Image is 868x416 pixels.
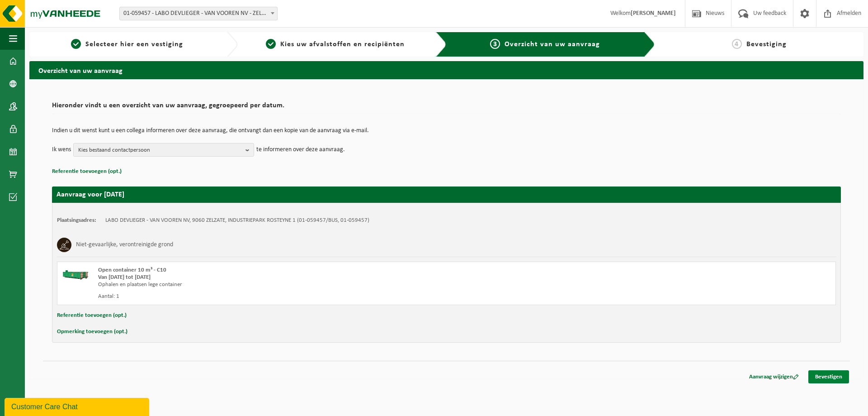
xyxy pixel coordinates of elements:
[746,41,787,48] span: Bevestiging
[62,267,89,280] img: HK-XC-10-GN-00.png
[105,217,369,224] td: LABO DEVLIEGER - VAN VOOREN NV, 9060 ZELZATE, INDUSTRIEPARK ROSTEYNE 1 (01-059457/BUS, 01-059457)
[76,238,173,252] h3: Niet-gevaarlijke, verontreinigde grond
[52,102,841,114] h2: Hieronder vindt u een overzicht van uw aanvraag, gegroepeerd per datum.
[29,61,863,79] h2: Overzicht van uw aanvraag
[242,39,428,50] a: 2Kies uw afvalstoffen en recipiënten
[57,191,124,198] strong: Aanvraag voor [DATE]
[71,39,81,49] span: 1
[57,326,127,338] button: Opmerking toevoegen (opt.)
[52,166,122,177] button: Referentie toevoegen (opt.)
[280,41,405,48] span: Kies uw afvalstoffen en recipiënten
[98,281,483,288] div: Ophalen en plaatsen lege container
[52,143,71,157] p: Ik wens
[266,39,276,49] span: 2
[490,39,500,49] span: 3
[57,310,127,321] button: Referentie toevoegen (opt.)
[34,39,220,50] a: 1Selecteer hier een vestiging
[119,7,278,20] span: 01-059457 - LABO DEVLIEGER - VAN VOOREN NV - ZELZATE
[256,143,345,157] p: te informeren over deze aanvraag.
[73,143,254,157] button: Kies bestaand contactpersoon
[98,267,166,273] span: Open container 10 m³ - C10
[631,10,676,17] strong: [PERSON_NAME]
[732,39,742,49] span: 4
[120,7,277,20] span: 01-059457 - LABO DEVLIEGER - VAN VOOREN NV - ZELZATE
[808,370,849,383] a: Bevestigen
[742,370,806,383] a: Aanvraag wijzigen
[98,274,151,280] strong: Van [DATE] tot [DATE]
[78,143,242,157] span: Kies bestaand contactpersoon
[57,217,96,223] strong: Plaatsingsadres:
[85,41,183,48] span: Selecteer hier een vestiging
[52,128,841,134] p: Indien u dit wenst kunt u een collega informeren over deze aanvraag, die ontvangt dan een kopie v...
[505,41,600,48] span: Overzicht van uw aanvraag
[98,293,483,300] div: Aantal: 1
[5,396,151,416] iframe: chat widget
